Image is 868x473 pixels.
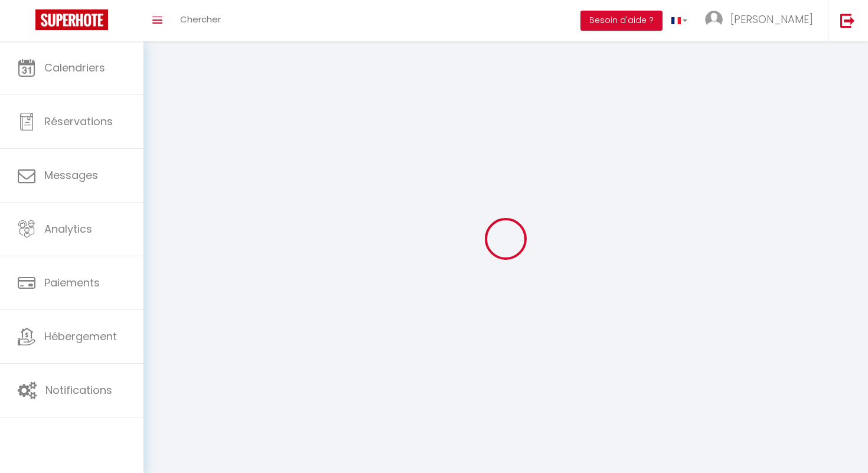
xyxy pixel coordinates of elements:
[180,13,221,25] span: Chercher
[44,114,113,129] span: Réservations
[730,12,813,27] span: [PERSON_NAME]
[705,11,723,28] img: ...
[44,329,117,344] span: Hébergement
[44,275,100,290] span: Paiements
[580,11,663,31] button: Besoin d'aide ?
[44,221,92,236] span: Analytics
[45,383,112,397] span: Notifications
[44,168,98,182] span: Messages
[840,13,855,28] img: logout
[44,60,105,75] span: Calendriers
[35,9,108,30] img: Super Booking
